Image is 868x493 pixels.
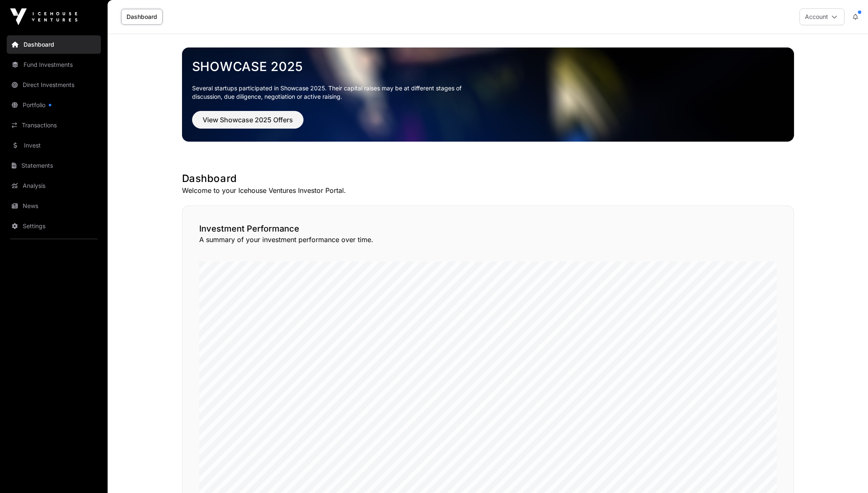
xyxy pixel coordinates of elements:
[121,9,163,25] a: Dashboard
[192,59,784,74] a: Showcase 2025
[192,84,475,101] p: Several startups participated in Showcase 2025. Their capital raises may be at different stages o...
[7,76,101,94] a: Direct Investments
[199,235,777,245] p: A summary of your investment performance over time.
[799,8,844,25] button: Account
[7,35,101,54] a: Dashboard
[199,223,777,235] h2: Investment Performance
[10,8,77,25] img: Icehouse Ventures Logo
[182,172,794,185] h1: Dashboard
[7,177,101,195] a: Analysis
[182,185,794,195] p: Welcome to your Icehouse Ventures Investor Portal.
[7,55,101,74] a: Fund Investments
[7,116,101,134] a: Transactions
[7,156,101,175] a: Statements
[7,197,101,215] a: News
[7,136,101,155] a: Invest
[192,111,303,129] button: View Showcase 2025 Offers
[192,119,303,128] a: View Showcase 2025 Offers
[203,115,293,125] span: View Showcase 2025 Offers
[182,47,794,142] img: Showcase 2025
[7,217,101,235] a: Settings
[7,96,101,114] a: Portfolio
